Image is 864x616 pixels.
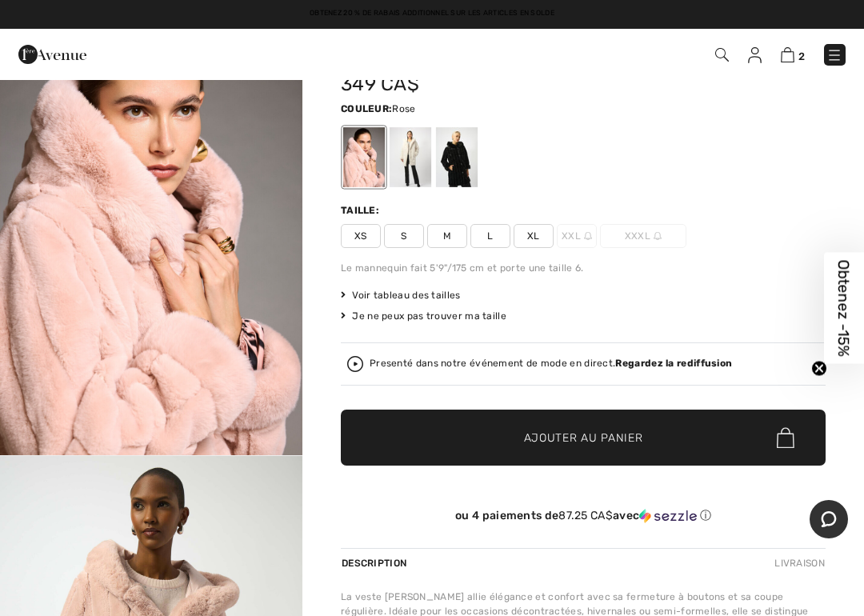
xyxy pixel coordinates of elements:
strong: Regardez la rediffusion [615,358,732,369]
div: Je ne peux pas trouver ma taille [341,309,826,323]
img: Sezzle [639,509,697,523]
span: S [384,224,424,248]
div: Le mannequin fait 5'9"/175 cm et porte une taille 6. [341,261,826,275]
div: Presenté dans notre événement de mode en direct. [370,358,732,369]
span: M [427,224,467,248]
div: Noir [436,127,478,187]
iframe: Ouvre un widget dans lequel vous pouvez chatter avec l’un de nos agents [810,500,848,540]
div: Taille: [341,203,382,218]
a: Obtenez 20 % de rabais additionnel sur les articles en solde [310,9,554,17]
a: 2 [781,45,805,64]
button: Close teaser [811,361,827,377]
img: Panier d'achat [781,47,794,62]
a: 1ère Avenue [18,46,86,61]
img: Mes infos [748,47,762,63]
div: ou 4 paiements de87.25 CA$avecSezzle Cliquez pour en savoir plus sur Sezzle [341,509,826,529]
button: Ajouter au panier [341,410,826,466]
div: Vanille 30 [390,127,431,187]
span: Obtenez -15% [835,260,854,357]
img: Recherche [715,48,729,62]
span: XS [341,224,381,248]
img: 1ère Avenue [18,38,86,70]
span: 87.25 CA$ [558,509,613,522]
span: XL [514,224,554,248]
span: L [470,224,510,248]
div: Obtenez -15%Close teaser [824,253,864,364]
img: ring-m.svg [584,232,592,240]
span: Ajouter au panier [524,430,643,446]
span: Voir tableau des tailles [341,288,461,302]
img: Menu [826,47,842,63]
span: Rose [392,103,415,114]
span: XXL [557,224,597,248]
img: ring-m.svg [654,232,662,240]
div: ou 4 paiements de avec [341,509,826,523]
img: Regardez la rediffusion [347,356,363,372]
div: Livraison [770,549,826,578]
span: XXXL [600,224,686,248]
span: 2 [798,50,805,62]
div: Description [341,549,410,578]
div: Rose [343,127,385,187]
span: Couleur: [341,103,392,114]
img: Bag.svg [777,427,794,448]
span: 349 CA$ [341,73,419,95]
